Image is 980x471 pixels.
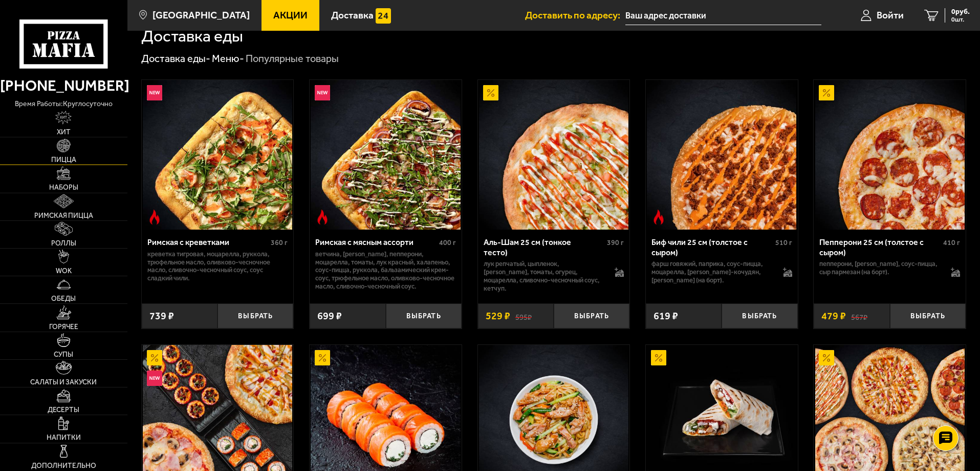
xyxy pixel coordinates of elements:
[486,311,510,321] span: 529 ₽
[651,350,666,365] img: Акционный
[212,52,244,65] a: Меню-
[310,80,462,230] a: НовинкаОстрое блюдоРимская с мясным ассорти
[607,238,624,247] span: 390 г
[483,85,498,100] img: Акционный
[315,350,330,365] img: Акционный
[877,10,904,20] span: Войти
[851,311,867,321] s: 567 ₽
[49,323,78,331] span: Горячее
[246,52,339,66] div: Популярные товары
[479,80,628,230] img: Аль-Шам 25 см (тонкое тесто)
[54,351,73,358] span: Супы
[654,311,678,321] span: 619 ₽
[651,210,666,225] img: Острое блюдо
[48,406,79,414] span: Десерты
[646,80,798,230] a: Острое блюдоБиф чили 25 см (толстое с сыром)
[647,80,796,230] img: Биф чили 25 см (толстое с сыром)
[143,80,292,230] img: Римская с креветками
[30,379,97,386] span: Салаты и закуски
[34,212,93,219] span: Римская пицца
[722,303,797,329] button: Выбрать
[147,371,162,386] img: Новинка
[951,8,970,15] span: 0 руб.
[147,250,288,283] p: креветка тигровая, моцарелла, руккола, трюфельное масло, оливково-чесночное масло, сливочно-чесно...
[819,237,941,257] div: Пепперони 25 см (толстое с сыром)
[484,260,605,293] p: лук репчатый, цыпленок, [PERSON_NAME], томаты, огурец, моцарелла, сливочно-чесночный соус, кетчуп.
[315,237,437,247] div: Римская с мясным ассорти
[317,311,342,321] span: 699 ₽
[315,85,330,100] img: Новинка
[217,303,293,329] button: Выбрать
[821,311,846,321] span: 479 ₽
[890,303,966,329] button: Выбрать
[525,10,625,20] span: Доставить по адресу:
[943,238,960,247] span: 410 г
[439,238,456,247] span: 400 г
[147,237,269,247] div: Римская с креветками
[814,80,966,230] a: АкционныйПепперони 25 см (толстое с сыром)
[153,10,250,20] span: [GEOGRAPHIC_DATA]
[273,10,308,20] span: Акции
[554,303,629,329] button: Выбрать
[51,240,76,247] span: Роллы
[651,260,773,284] p: фарш говяжий, паприка, соус-пицца, моцарелла, [PERSON_NAME]-кочудян, [PERSON_NAME] (на борт).
[386,303,462,329] button: Выбрать
[625,6,821,25] input: Ваш адрес доставки
[819,85,834,100] img: Акционный
[775,238,792,247] span: 510 г
[819,350,834,365] img: Акционный
[141,52,210,65] a: Доставка еды-
[951,16,970,23] span: 0 шт.
[51,156,76,163] span: Пицца
[142,80,294,230] a: НовинкаОстрое блюдоРимская с креветками
[478,80,630,230] a: АкционныйАль-Шам 25 см (тонкое тесто)
[31,462,96,469] span: Дополнительно
[49,184,78,191] span: Наборы
[311,80,460,230] img: Римская с мясным ассорти
[47,434,81,441] span: Напитки
[147,210,162,225] img: Острое блюдо
[651,237,773,257] div: Биф чили 25 см (толстое с сыром)
[315,210,330,225] img: Острое блюдо
[515,311,532,321] s: 595 ₽
[147,350,162,365] img: Акционный
[376,8,391,24] img: 15daf4d41897b9f0e9f617042186c801.svg
[815,80,965,230] img: Пепперони 25 см (толстое с сыром)
[56,268,72,275] span: WOK
[51,295,76,302] span: Обеды
[484,237,605,257] div: Аль-Шам 25 см (тонкое тесто)
[141,28,243,45] h1: Доставка еды
[819,260,941,276] p: пепперони, [PERSON_NAME], соус-пицца, сыр пармезан (на борт).
[315,250,456,291] p: ветчина, [PERSON_NAME], пепперони, моцарелла, томаты, лук красный, халапеньо, соус-пицца, руккола...
[147,85,162,100] img: Новинка
[271,238,288,247] span: 360 г
[331,10,374,20] span: Доставка
[149,311,174,321] span: 739 ₽
[57,129,71,136] span: Хит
